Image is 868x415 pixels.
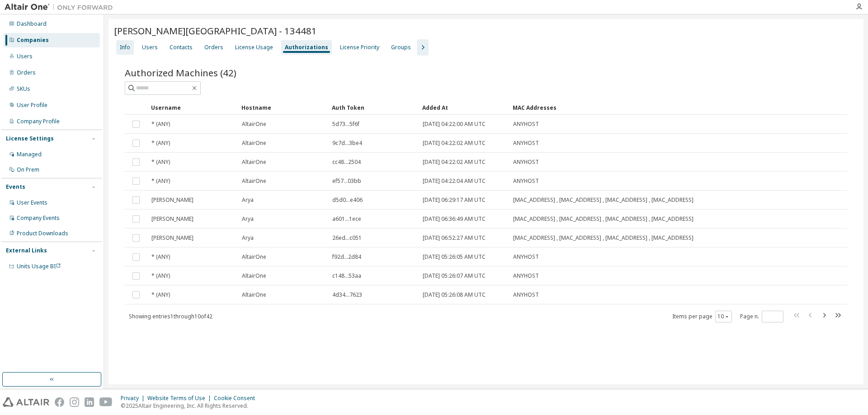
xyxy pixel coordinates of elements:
span: * (ANY) [151,177,170,185]
button: 10 [717,313,730,320]
div: External Links [6,247,47,254]
div: Auth Token [332,100,415,115]
span: [DATE] 05:26:08 AM UTC [423,291,486,298]
span: [MAC_ADDRESS] , [MAC_ADDRESS] , [MAC_ADDRESS] , [MAC_ADDRESS] [513,234,693,242]
span: [DATE] 04:22:02 AM UTC [423,159,486,166]
div: Privacy [121,395,147,402]
span: ANYHOST [513,121,539,128]
span: ANYHOST [513,177,539,185]
img: linkedin.svg [85,397,94,407]
span: * (ANY) [151,121,170,128]
span: AltairOne [242,177,266,185]
div: Companies [17,37,49,44]
span: 5d73...5f6f [332,121,359,128]
span: AltairOne [242,121,266,128]
div: Cookie Consent [214,395,260,402]
span: [DATE] 06:52:27 AM UTC [423,234,486,242]
span: [DATE] 06:29:17 AM UTC [423,196,486,204]
div: Added At [422,100,505,115]
div: Events [6,183,25,191]
p: © 2025 Altair Engineering, Inc. All Rights Reserved. [121,402,260,410]
div: Contacts [170,44,193,51]
span: a601...1ece [332,215,361,223]
span: * (ANY) [151,272,170,280]
div: License Usage [235,44,273,51]
span: 9c7d...3be4 [332,140,362,147]
img: facebook.svg [55,397,64,407]
span: ef57...03bb [332,177,361,185]
div: SKUs [17,85,30,93]
span: 4d34...7623 [332,291,362,298]
span: 26ed...c051 [332,234,362,242]
div: Orders [17,69,36,76]
div: Info [120,44,130,51]
span: [DATE] 04:22:04 AM UTC [423,177,486,185]
div: Website Terms of Use [147,395,214,402]
span: [MAC_ADDRESS] , [MAC_ADDRESS] , [MAC_ADDRESS] , [MAC_ADDRESS] [513,196,693,204]
span: cc48...2504 [332,159,361,166]
span: [PERSON_NAME][GEOGRAPHIC_DATA] - 134481 [114,24,317,37]
img: Altair One [5,3,118,12]
div: Username [151,100,234,115]
span: Arya [242,196,254,204]
div: License Priority [340,44,379,51]
span: AltairOne [242,159,266,166]
div: Dashboard [17,20,47,28]
span: [PERSON_NAME] [151,215,193,223]
span: [DATE] 05:26:07 AM UTC [423,272,486,280]
div: Authorizations [285,44,328,51]
span: AltairOne [242,272,266,280]
span: * (ANY) [151,253,170,261]
span: [MAC_ADDRESS] , [MAC_ADDRESS] , [MAC_ADDRESS] , [MAC_ADDRESS] [513,215,693,223]
span: [DATE] 05:26:05 AM UTC [423,253,486,261]
span: * (ANY) [151,291,170,298]
div: Company Events [17,214,60,222]
div: User Events [17,199,47,206]
div: User Profile [17,102,47,109]
span: ANYHOST [513,159,539,166]
div: MAC Addresses [513,100,755,115]
div: Product Downloads [17,230,68,237]
span: ANYHOST [513,272,539,280]
span: Units Usage BI [17,262,61,270]
span: [PERSON_NAME] [151,234,193,242]
span: d5d0...e406 [332,196,363,204]
div: Orders [204,44,223,51]
div: Company Profile [17,118,60,125]
span: AltairOne [242,253,266,261]
img: instagram.svg [70,397,79,407]
span: Arya [242,215,254,223]
div: License Settings [6,135,54,142]
span: [DATE] 06:36:49 AM UTC [423,215,486,223]
span: * (ANY) [151,159,170,166]
div: Users [17,53,33,60]
span: AltairOne [242,291,266,298]
span: Showing entries 1 through 10 of 42 [129,312,212,320]
span: ANYHOST [513,140,539,147]
div: Managed [17,151,42,158]
div: Groups [391,44,411,51]
span: Authorized Machines (42) [125,66,236,79]
span: f92d...2d84 [332,253,361,261]
span: [DATE] 04:22:02 AM UTC [423,140,486,147]
img: youtube.svg [99,397,113,407]
span: Items per page [672,311,732,322]
span: c148...53aa [332,272,361,280]
span: Page n. [740,311,783,322]
span: AltairOne [242,140,266,147]
img: altair_logo.svg [3,397,49,407]
div: Hostname [241,100,325,115]
span: [PERSON_NAME] [151,196,193,204]
span: * (ANY) [151,140,170,147]
span: ANYHOST [513,253,539,261]
span: [DATE] 04:22:00 AM UTC [423,121,486,128]
div: Users [142,44,158,51]
div: On Prem [17,166,39,173]
span: Arya [242,234,254,242]
span: ANYHOST [513,291,539,298]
